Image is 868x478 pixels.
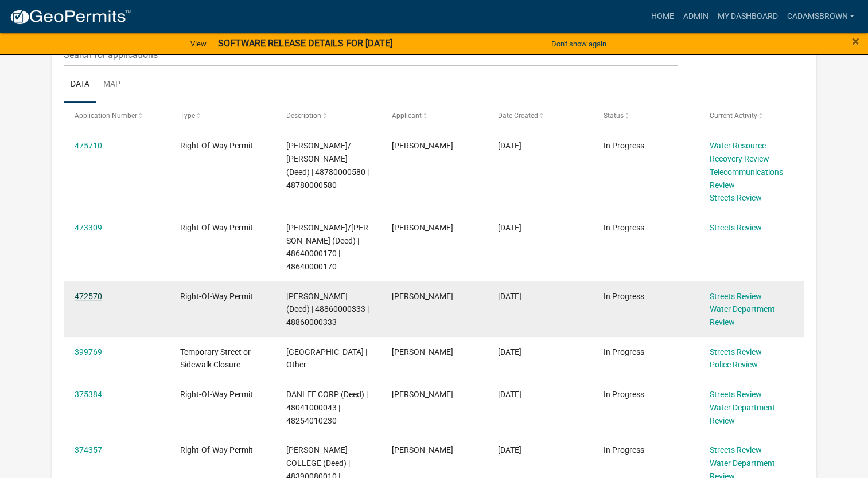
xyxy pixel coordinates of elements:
span: Type [180,112,195,120]
span: In Progress [604,390,644,399]
span: Right-Of-Way Permit [180,292,253,301]
a: 475710 [75,141,102,150]
a: Map [96,66,127,103]
a: View [186,34,211,53]
a: Admin [678,6,713,28]
span: Indianola Public Library | Other [286,347,367,370]
a: Data [64,66,96,103]
datatable-header-cell: Application Number [64,103,169,130]
a: Streets Review [709,193,761,202]
datatable-header-cell: Description [275,103,381,130]
datatable-header-cell: Current Activity [698,103,804,130]
span: Temporary Street or Sidewalk Closure [180,347,251,370]
button: Don't show again [547,34,611,53]
span: Right-Of-Way Permit [180,223,253,232]
a: My Dashboard [713,6,782,28]
a: Streets Review [709,223,761,232]
span: CUMMINGS, STEPHANI J/ ERIC LEE (Deed) | 48780000580 | 48780000580 [286,141,369,189]
span: In Progress [604,292,644,301]
a: Streets Review [709,390,761,399]
a: Streets Review [709,445,761,455]
span: 02/07/2025 [498,445,521,455]
span: DANLEE CORP (Deed) | 48041000043 | 48254010230 [286,390,368,425]
span: × [852,33,859,49]
button: Close [852,34,859,48]
span: Tyler Perkins [392,141,453,150]
span: 09/02/2025 [498,292,521,301]
a: Police Review [709,360,757,369]
span: Brannon Hilton [392,223,453,232]
a: Streets Review [709,292,761,301]
span: juan perez [392,390,453,399]
span: Description [286,112,321,120]
a: Water Department Review [709,403,774,425]
a: Water Resource Recovery Review [709,141,769,163]
a: 472570 [75,292,102,301]
span: In Progress [604,347,644,356]
span: Current Activity [709,112,757,120]
span: 09/03/2025 [498,223,521,232]
span: Date Created [498,112,538,120]
span: Jacy West [392,347,453,356]
span: Status [604,112,624,120]
span: Taylor Peters [392,292,453,301]
span: In Progress [604,445,644,455]
a: Streets Review [709,347,761,356]
datatable-header-cell: Status [593,103,698,130]
datatable-header-cell: Applicant [381,103,486,130]
span: 02/11/2025 [498,390,521,399]
span: In Progress [604,223,644,232]
span: juan perez [392,445,453,455]
span: 04/03/2025 [498,347,521,356]
span: Application Number [75,112,137,120]
span: Right-Of-Way Permit [180,141,253,150]
a: 399769 [75,347,102,356]
datatable-header-cell: Date Created [486,103,592,130]
a: 473309 [75,223,102,232]
a: 374357 [75,445,102,455]
span: Right-Of-Way Permit [180,390,253,399]
span: In Progress [604,141,644,150]
span: JENSEN, JOHN J/CHERYL A (Deed) | 48640000170 | 48640000170 [286,223,368,271]
span: BAKER, SHIRLEY U (Deed) | 48860000333 | 48860000333 [286,292,369,327]
a: Water Department Review [709,304,774,327]
span: 09/09/2025 [498,141,521,150]
a: Home [646,6,678,28]
a: 375384 [75,390,102,399]
strong: SOFTWARE RELEASE DETAILS FOR [DATE] [218,38,392,49]
span: Applicant [392,112,422,120]
span: Right-Of-Way Permit [180,445,253,455]
a: Telecommunications Review [709,167,783,190]
a: cadamsbrown [782,6,859,28]
datatable-header-cell: Type [169,103,275,130]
